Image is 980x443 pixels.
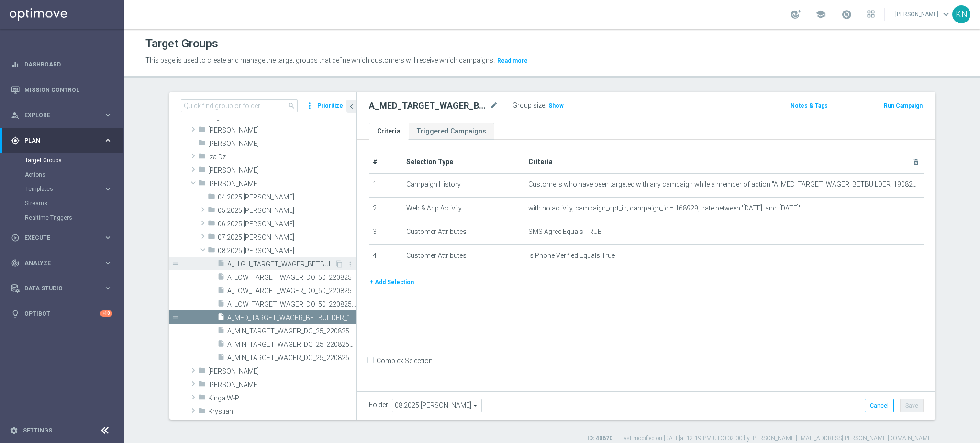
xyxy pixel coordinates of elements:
div: +10 [100,310,112,317]
label: Complex Selection [377,356,433,365]
i: lightbulb [11,310,20,318]
div: Optibot [11,301,112,326]
div: play_circle_outline Execute keyboard_arrow_right [11,234,113,242]
span: 05.2025 Kamil N. [218,207,356,215]
i: insert_drive_file [217,313,225,324]
span: El&#x17C;bieta S. [208,140,356,148]
i: more_vert [346,260,354,268]
i: gps_fixed [11,136,20,145]
button: Templates keyboard_arrow_right [25,185,113,193]
label: Last modified on [DATE] at 12:19 PM UTC+02:00 by [PERSON_NAME][EMAIL_ADDRESS][PERSON_NAME][DOMAIN... [621,434,933,443]
td: 3 [369,221,402,245]
button: Cancel [865,399,894,412]
span: search [288,102,295,110]
span: Justyna B. [208,166,356,175]
span: Iza Dz. [208,153,356,161]
div: Explore [11,111,103,120]
a: Streams [25,199,100,207]
i: insert_drive_file [217,259,225,270]
i: keyboard_arrow_right [103,111,112,120]
span: Krystian [208,408,356,416]
th: Selection Type [402,151,524,173]
i: person_search [11,111,20,120]
span: 04.2025 Kamil N. [218,193,356,201]
i: equalizer [11,60,20,69]
button: person_search Explore keyboard_arrow_right [11,111,113,119]
i: keyboard_arrow_right [103,284,112,293]
span: Kasia K. [208,381,356,389]
div: equalizer Dashboard [11,61,113,68]
i: insert_drive_file [217,273,225,284]
button: gps_fixed Plan keyboard_arrow_right [11,137,113,144]
span: 06.2025 Kamil N. [218,220,356,228]
input: Quick find group or folder [181,99,298,112]
span: Kamil N. [208,180,356,188]
div: KN [952,5,970,23]
a: Realtime Triggers [25,214,100,221]
i: chevron_left [347,102,356,111]
a: Dashboard [24,52,112,77]
button: Read more [496,55,529,66]
span: A_MED_TARGET_WAGER_BETBUILDER_190825_SMS [227,314,356,322]
i: folder [198,152,206,163]
i: mode_edit [490,100,498,111]
i: folder [198,125,206,136]
th: # [369,151,402,173]
i: keyboard_arrow_right [103,258,112,267]
i: folder [198,407,206,418]
span: A_LOW_TARGET_WAGER_DO_50_220825_PUSH [227,287,356,295]
td: 4 [369,244,402,268]
i: insert_drive_file [217,353,225,364]
div: Mission Control [11,77,112,102]
i: delete_forever [912,158,920,166]
label: ID: 40670 [587,434,612,443]
h1: Target Groups [145,37,218,51]
a: Optibot [24,301,100,326]
span: with no activity, campaign_opt_in, campaign_id = 168929, date between '[DATE]' and '[DATE]' [528,204,800,212]
i: folder [198,166,206,177]
button: Mission Control [11,86,113,94]
i: insert_drive_file [217,299,225,310]
button: Save [900,399,924,412]
div: Realtime Triggers [25,210,123,225]
div: Streams [25,196,123,210]
button: Data Studio keyboard_arrow_right [11,285,113,292]
span: A_MIN_TARGET_WAGER_DO_25_220825_SMS [227,354,356,362]
span: 07.2025 Kamil N. [218,233,356,242]
a: [PERSON_NAME]keyboard_arrow_down [894,7,952,22]
i: play_circle_outline [11,233,20,242]
span: Analyze [24,260,103,266]
span: Templates [25,186,94,192]
span: Show [548,102,564,109]
span: A_MIN_TARGET_WAGER_DO_25_220825 [227,327,356,335]
span: Data Studio [24,286,103,291]
span: Is Phone Verified Equals True [528,252,615,260]
a: Mission Control [24,77,112,102]
i: settings [10,426,18,435]
i: folder [198,179,206,190]
i: keyboard_arrow_right [103,185,112,194]
label: Folder [369,401,388,409]
td: Customer Attributes [402,244,524,268]
span: This page is used to create and manage the target groups that define which customers will receive... [145,56,495,64]
h2: A_MED_TARGET_WAGER_BETBUILDER_190825_SMS [369,100,488,111]
i: folder [198,380,206,391]
span: Customers who have been targeted with any campaign while a member of action "A_MED_TARGET_WAGER_B... [528,180,920,188]
a: Criteria [369,123,409,140]
button: track_changes Analyze keyboard_arrow_right [11,259,113,267]
button: Prioritize [316,100,345,112]
i: folder [208,233,215,244]
i: folder [208,219,215,230]
span: Kinga W-P [208,394,356,402]
span: Execute [24,235,103,241]
span: A_HIGH_TARGET_WAGER_BETBUILDER_190825_SMS [227,260,334,268]
span: keyboard_arrow_down [941,9,951,20]
label: Group size [512,101,545,110]
a: Triggered Campaigns [409,123,494,140]
span: SMS Agree Equals TRUE [528,228,601,236]
label: : [545,101,546,110]
button: chevron_left [346,100,356,113]
button: Run Campaign [883,100,924,111]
